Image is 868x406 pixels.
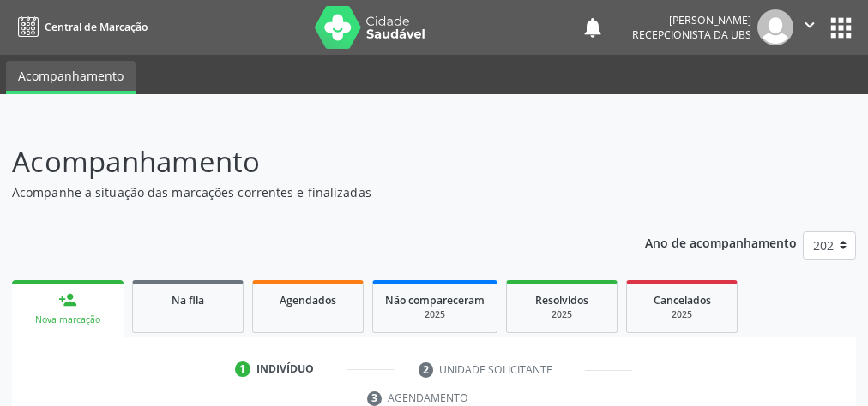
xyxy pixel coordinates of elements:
i:  [800,15,819,34]
div: 1 [235,361,250,377]
a: Central de Marcação [12,13,148,41]
span: Na fila [172,293,204,307]
span: Resolvidos [535,293,588,307]
div: Nova marcação [24,313,112,326]
button: notifications [581,15,605,39]
div: 2025 [385,308,485,321]
span: Agendados [280,293,336,307]
p: Acompanhamento [12,140,603,183]
div: 2025 [519,308,605,321]
div: [PERSON_NAME] [632,13,751,27]
button:  [793,9,826,45]
button: apps [826,13,856,43]
div: person_add [58,290,77,309]
p: Acompanhe a situação das marcações correntes e finalizadas [12,183,603,201]
span: Não compareceram [385,293,485,307]
span: Recepcionista da UBS [632,27,751,42]
span: Central de Marcação [45,20,148,34]
span: Cancelados [654,293,711,307]
a: Acompanhamento [6,61,136,94]
div: Indivíduo [256,361,314,377]
img: img [757,9,793,45]
div: 2025 [639,308,725,321]
p: Ano de acompanhamento [645,231,797,253]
